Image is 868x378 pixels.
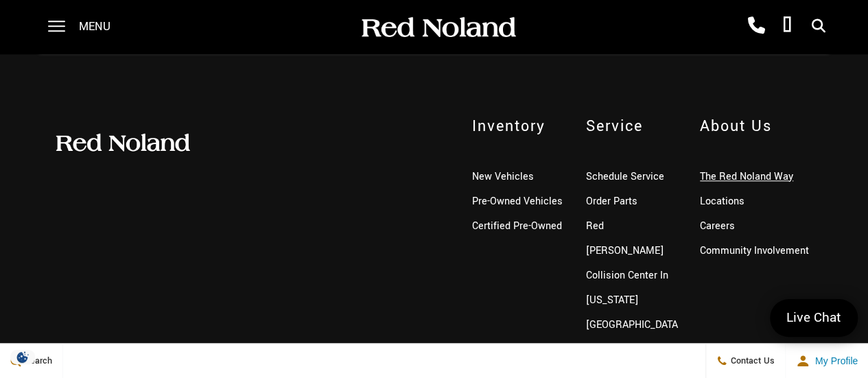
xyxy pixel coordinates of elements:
a: New Vehicles [472,169,534,184]
img: Opt-Out Icon [7,350,38,364]
a: Certified Pre-Owned [472,219,562,233]
a: Schedule Service [586,169,664,184]
a: Community Involvement [700,244,809,258]
a: Red [PERSON_NAME] Collision Center In [US_STATE][GEOGRAPHIC_DATA] [586,219,678,357]
span: Inventory [472,115,565,137]
span: About Us [700,115,814,137]
section: Click to Open Cookie Consent Modal [7,350,38,364]
img: Red Noland Auto Group [54,132,191,153]
img: Red Noland Auto Group [359,16,517,40]
a: Live Chat [770,299,858,337]
span: My Profile [810,355,858,366]
a: Careers [700,219,735,233]
a: The Red Noland Way [700,169,793,184]
a: Order Parts [586,194,637,209]
span: Service [586,115,679,137]
span: Live Chat [779,309,848,327]
span: Contact Us [727,355,775,367]
a: Pre-Owned Vehicles [472,194,563,209]
a: Locations [700,194,744,209]
button: Open user profile menu [786,344,868,378]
